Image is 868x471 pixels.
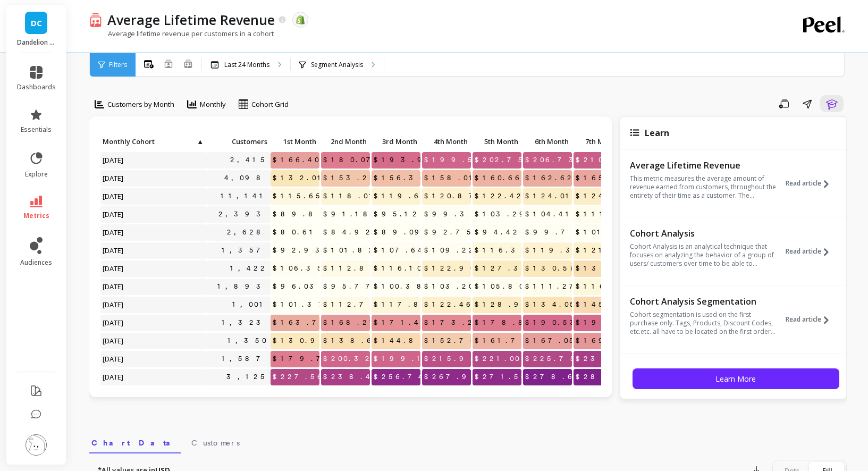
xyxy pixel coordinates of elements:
[422,188,483,204] span: $120.87
[216,206,271,222] a: 2,393
[574,315,645,331] span: $198.37
[372,333,431,349] span: $144.81
[473,152,528,168] span: $202.75
[422,152,485,168] span: $199.55
[523,224,582,240] span: $99.76
[473,188,527,204] span: $122.42
[422,297,476,313] span: $122.46
[321,260,385,276] span: $112.83
[372,315,435,331] span: $171.48
[475,137,518,146] span: 5th Month
[200,99,226,110] span: Monthly
[251,99,289,110] span: Cohort Grid
[271,242,330,258] span: $92.93
[574,369,644,385] span: $283.78
[321,297,381,313] span: $112.75
[23,212,49,220] span: metrics
[473,170,525,186] span: $160.66
[271,134,319,149] p: 1st Month
[523,134,572,149] p: 6th Month
[224,61,269,69] p: Last 24 Months
[574,224,631,240] span: $101.76
[100,152,127,168] span: [DATE]
[321,134,371,150] div: Toggle SortBy
[321,152,381,168] span: $180.07
[271,333,336,349] span: $130.98
[422,206,485,222] span: $99.37
[473,315,544,331] span: $178.87
[100,188,127,204] span: [DATE]
[191,438,240,448] span: Customers
[228,152,271,168] a: 2,415
[89,29,274,38] p: Average lifetime revenue per customers in a cohort
[473,351,524,367] span: $221.00
[321,170,384,186] span: $153.23
[220,242,271,258] a: 1,357
[422,224,477,240] span: $92.75
[422,315,485,331] span: $173.26
[574,170,627,186] span: $165.10
[206,134,257,150] div: Toggle SortBy
[271,170,328,186] span: $132.01
[523,369,585,385] span: $278.62
[523,242,591,258] span: $119.38
[215,279,271,295] a: 1,893
[422,134,472,150] div: Toggle SortBy
[786,227,837,276] button: Read article
[270,134,321,150] div: Toggle SortBy
[523,152,583,168] span: $206.73
[574,279,633,295] span: $116.85
[523,134,573,150] div: Toggle SortBy
[220,351,271,367] a: 1,587
[523,315,584,331] span: $190.53
[372,152,437,168] span: $193.90
[372,242,428,258] span: $107.64
[372,188,435,204] span: $119.67
[422,369,483,385] span: $267.95
[271,297,333,313] span: $101.37
[321,279,380,295] span: $95.77
[20,258,52,267] span: audiences
[371,134,422,150] div: Toggle SortBy
[574,188,632,204] span: $124.72
[372,134,420,149] p: 3rd Month
[273,137,316,146] span: 1st Month
[222,170,271,186] a: 4,098
[100,279,127,295] span: [DATE]
[89,429,847,453] nav: Tabs
[630,160,776,171] p: Average Lifetime Revenue
[630,296,776,307] p: Cohort Analysis Segmentation
[424,137,468,146] span: 4th Month
[523,279,584,295] span: $111.27
[17,83,56,91] span: dashboards
[271,224,321,240] span: $80.61
[786,295,837,344] button: Read article
[372,369,428,385] span: $256.74
[630,242,776,268] p: Cohort Analysis is an analytical technique that focuses on analyzing the behavior of a group of u...
[26,434,47,456] img: profile picture
[473,369,531,385] span: $271.56
[107,99,174,110] span: Customers by Month
[91,438,179,448] span: Chart Data
[21,125,52,134] span: essentials
[525,137,569,146] span: 6th Month
[100,351,127,367] span: [DATE]
[271,260,327,276] span: $106.35
[473,242,536,258] span: $116.37
[422,170,480,186] span: $158.01
[25,170,48,179] span: explore
[321,224,376,240] span: $84.92
[786,179,821,188] span: Read article
[574,152,625,168] span: $210.02
[311,61,363,69] p: Segment Analysis
[100,369,127,385] span: [DATE]
[321,242,379,258] span: $101.82
[473,260,535,276] span: $127.34
[523,333,579,349] span: $167.05
[100,297,127,313] span: [DATE]
[630,310,776,336] p: Cohort segmentation is used on the first purchase only. Tags, Products, Discount Codes, etc.etc. ...
[225,224,271,240] a: 2,628
[574,351,634,367] span: $230.58
[271,206,334,222] span: $89.83
[271,369,327,385] span: $227.56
